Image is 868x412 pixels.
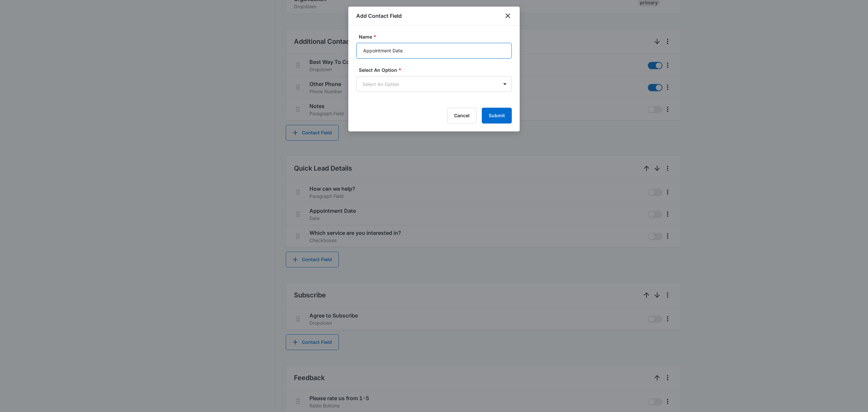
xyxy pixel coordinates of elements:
[356,43,512,59] input: Name
[359,33,514,40] label: Name
[504,12,512,20] button: close
[482,108,512,124] button: Submit
[356,12,402,20] h1: Add Contact Field
[359,67,514,73] label: Select An Option
[447,108,477,124] button: Cancel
